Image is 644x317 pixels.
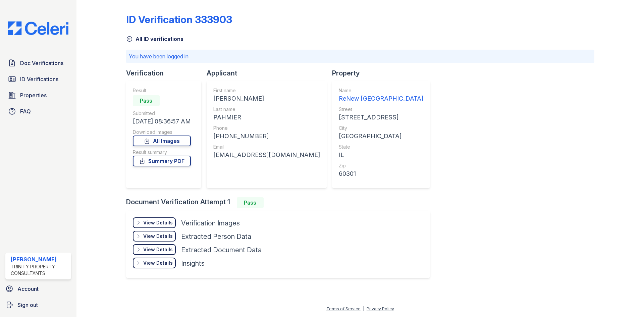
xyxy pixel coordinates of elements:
[237,197,264,208] div: Pass
[11,255,68,263] div: [PERSON_NAME]
[339,113,423,122] div: [STREET_ADDRESS]
[339,169,423,178] div: 60301
[339,144,423,150] div: State
[181,218,240,228] div: Verification Images
[133,129,191,136] div: Download Images
[20,107,31,115] span: FAQ
[181,245,262,255] div: Extracted Document Data
[339,87,423,94] div: Name
[367,306,394,311] a: Privacy Policy
[5,89,71,102] a: Properties
[339,162,423,169] div: Zip
[133,87,191,94] div: Result
[133,156,191,166] a: Summary PDF
[143,233,173,240] div: View Details
[20,91,47,99] span: Properties
[126,35,183,43] a: All ID verifications
[3,282,74,296] a: Account
[339,125,423,131] div: City
[213,94,320,103] div: [PERSON_NAME]
[326,306,361,311] a: Terms of Service
[213,131,320,141] div: [PHONE_NUMBER]
[5,72,71,86] a: ID Verifications
[129,52,592,60] p: You have been logged in
[133,117,191,126] div: [DATE] 08:36:57 AM
[5,105,71,118] a: FAQ
[363,306,364,311] div: |
[143,260,173,266] div: View Details
[207,68,332,78] div: Applicant
[181,259,205,268] div: Insights
[213,113,320,122] div: PAHMIER
[133,95,160,106] div: Pass
[213,87,320,94] div: First name
[133,149,191,156] div: Result summary
[339,94,423,103] div: ReNew [GEOGRAPHIC_DATA]
[133,110,191,117] div: Submitted
[133,136,191,146] a: All Images
[339,87,423,103] a: Name ReNew [GEOGRAPHIC_DATA]
[17,285,39,293] span: Account
[213,144,320,150] div: Email
[17,301,38,309] span: Sign out
[126,68,207,78] div: Verification
[181,232,251,241] div: Extracted Person Data
[3,21,74,35] img: CE_Logo_Blue-a8612792a0a2168367f1c8372b55b34899dd931a85d93a1a3d3e32e68fde9ad4.png
[213,125,320,131] div: Phone
[143,246,173,253] div: View Details
[5,56,71,70] a: Doc Verifications
[339,150,423,160] div: IL
[126,13,232,25] div: ID Verification 333903
[213,150,320,160] div: [EMAIL_ADDRESS][DOMAIN_NAME]
[11,263,68,277] div: Trinity Property Consultants
[20,59,63,67] span: Doc Verifications
[339,106,423,113] div: Street
[143,219,173,226] div: View Details
[3,298,74,312] a: Sign out
[332,68,435,78] div: Property
[126,197,435,208] div: Document Verification Attempt 1
[213,106,320,113] div: Last name
[20,75,58,83] span: ID Verifications
[339,131,423,141] div: [GEOGRAPHIC_DATA]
